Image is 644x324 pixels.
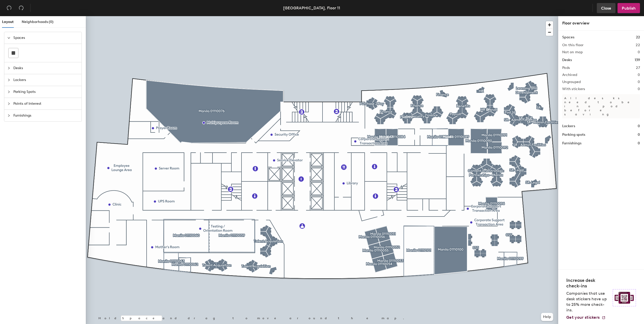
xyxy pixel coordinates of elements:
button: Help [541,313,553,321]
h2: 22 [636,43,640,47]
span: collapsed [7,78,10,82]
p: Companies that use desk stickers have up to 25% more check-ins. [566,291,610,313]
span: Close [601,6,611,11]
h1: 0 [638,141,640,146]
span: Parking Spots [13,86,78,98]
h1: Lockers [562,123,575,129]
span: Spaces [13,32,78,44]
span: expanded [7,36,10,39]
span: Get your stickers [566,315,600,320]
h4: Increase desk check-ins [566,278,610,289]
span: collapsed [7,67,10,70]
h2: Not on map [562,50,583,54]
span: collapsed [7,102,10,105]
span: Points of Interest [13,98,78,110]
h2: On this floor [562,43,584,47]
h2: With stickers [562,87,585,91]
h1: 22 [636,35,640,40]
h1: Parking spots [562,132,585,138]
div: [GEOGRAPHIC_DATA], Floor 11 [283,5,340,11]
button: Close [597,3,615,13]
h1: Spaces [562,35,574,40]
div: Floor overview [562,20,640,26]
button: Redo (⌘ + ⇧ + Z) [16,3,26,13]
p: All desks need to be in a pod before saving [562,94,640,118]
h2: Pods [562,66,570,70]
h2: 0 [638,87,640,91]
h1: 0 [638,132,640,138]
h2: Archived [562,73,577,77]
h1: 0 [638,123,640,129]
span: Neighborhoods (0) [22,20,53,24]
a: Get your stickers [566,315,606,320]
h1: Desks [562,57,572,63]
h2: 0 [638,80,640,84]
span: Desks [13,62,78,74]
button: Publish [618,3,640,13]
button: Undo (⌘ + Z) [4,3,14,13]
h2: 0 [638,73,640,77]
span: Layout [2,20,14,24]
h2: Ungrouped [562,80,581,84]
span: Publish [622,6,636,11]
h2: 0 [638,50,640,54]
img: Sticker logo [613,289,636,306]
h2: 27 [636,66,640,70]
span: collapsed [7,114,10,117]
span: Lockers [13,74,78,86]
h1: Furnishings [562,141,581,146]
span: collapsed [7,90,10,93]
h1: 139 [635,57,640,63]
span: Furnishings [13,110,78,121]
